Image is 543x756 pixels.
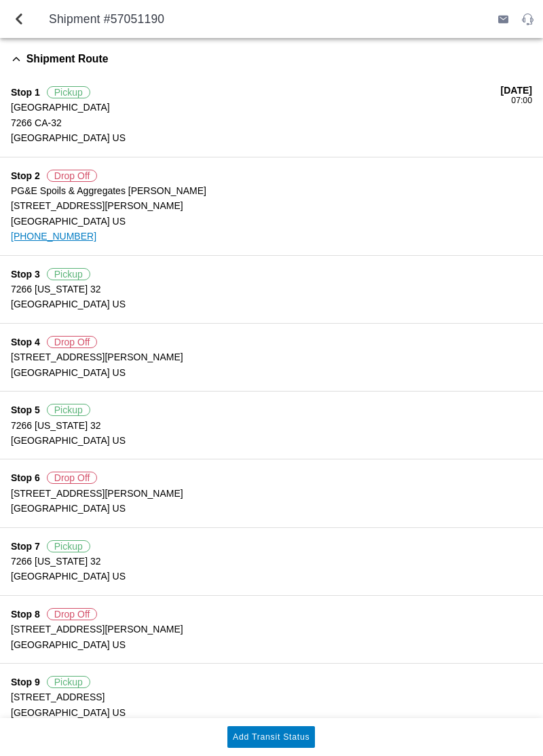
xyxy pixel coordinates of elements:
[11,418,532,433] ion-label: 7266 [US_STATE] 32
[227,726,315,748] ion-button: Add Transit Status
[501,96,532,105] div: 07:00
[11,183,532,198] ion-label: PG&E Spoils & Aggregates [PERSON_NAME]
[11,349,532,364] ion-label: [STREET_ADDRESS][PERSON_NAME]
[11,433,532,448] ion-label: [GEOGRAPHIC_DATA] US
[47,608,98,620] span: Drop Off
[47,540,90,552] span: Pickup
[11,170,40,181] span: Stop 2
[11,622,532,637] ion-label: [STREET_ADDRESS][PERSON_NAME]
[11,705,532,720] ion-label: [GEOGRAPHIC_DATA] US
[11,214,532,229] ion-label: [GEOGRAPHIC_DATA] US
[26,53,109,65] span: Shipment Route
[11,231,96,242] a: [PHONE_NUMBER]
[11,115,501,130] ion-label: 7266 CA-32
[47,268,90,280] span: Pickup
[11,472,40,483] span: Stop 6
[492,8,514,30] ion-button: Send Email
[11,130,501,145] ion-label: [GEOGRAPHIC_DATA] US
[47,336,98,348] span: Drop Off
[11,198,532,213] ion-label: [STREET_ADDRESS][PERSON_NAME]
[11,404,40,415] span: Stop 5
[47,676,90,688] span: Pickup
[11,297,532,311] ion-label: [GEOGRAPHIC_DATA] US
[11,365,532,380] ion-label: [GEOGRAPHIC_DATA] US
[47,170,98,182] span: Drop Off
[501,85,532,96] div: [DATE]
[47,404,90,416] span: Pickup
[11,100,501,115] ion-label: [GEOGRAPHIC_DATA]
[11,554,532,569] ion-label: 7266 [US_STATE] 32
[11,486,532,501] ion-label: [STREET_ADDRESS][PERSON_NAME]
[11,337,40,347] span: Stop 4
[517,8,539,30] ion-button: Support Service
[47,86,90,98] span: Pickup
[47,472,98,484] span: Drop Off
[11,689,532,704] ion-label: [STREET_ADDRESS]
[11,541,40,552] span: Stop 7
[11,609,40,620] span: Stop 8
[35,12,491,26] ion-title: Shipment #57051190
[11,677,40,687] span: Stop 9
[11,269,40,280] span: Stop 3
[11,569,532,584] ion-label: [GEOGRAPHIC_DATA] US
[11,282,532,297] ion-label: 7266 [US_STATE] 32
[11,87,40,98] span: Stop 1
[11,501,532,516] ion-label: [GEOGRAPHIC_DATA] US
[11,637,532,652] ion-label: [GEOGRAPHIC_DATA] US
